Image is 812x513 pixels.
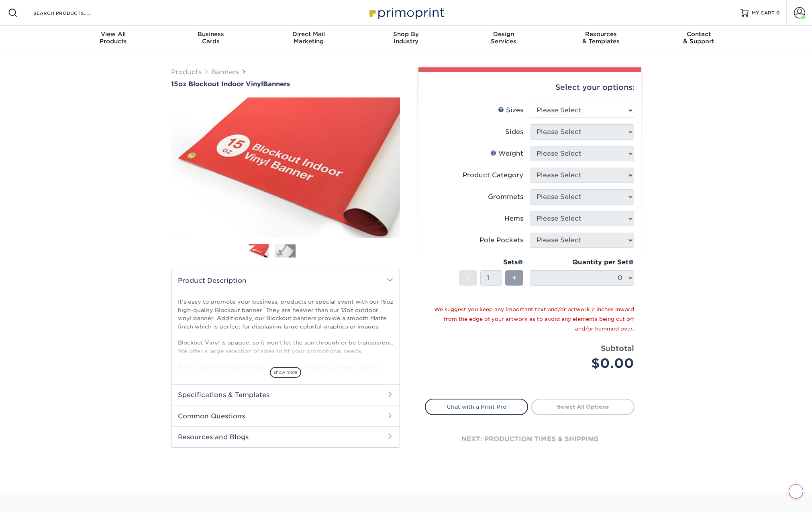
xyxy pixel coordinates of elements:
[505,127,523,137] div: Sides
[459,258,523,267] div: Sets
[275,244,296,258] img: Banners 02
[171,68,202,76] a: Products
[260,30,357,45] div: Marketing
[65,26,162,51] a: View AllProducts
[171,270,400,291] h2: Product Description
[178,298,393,510] p: It’s easy to promote your business, products or special event with our 15oz high-quality Blockout...
[530,258,634,267] div: Quantity per Set
[776,10,780,16] span: 0
[171,406,400,426] h2: Common Questions
[162,26,260,51] a: BusinessCards
[552,30,650,45] div: & Templates
[512,272,517,284] span: +
[270,367,301,378] span: show more
[357,30,455,45] div: Industry
[211,68,239,76] a: Banners
[425,399,528,415] a: Chat with a Print Pro
[455,30,552,45] div: Services
[171,384,400,405] h2: Specifications & Templates
[552,30,650,38] span: Resources
[479,235,523,245] div: Pole Pockets
[357,30,455,38] span: Shop By
[650,30,747,45] div: & Support
[425,72,635,103] div: Select your options:
[249,245,269,259] img: Banners 01
[171,80,400,88] h1: Banners
[552,26,650,51] a: Resources& Templates
[65,30,162,38] span: View All
[65,30,162,45] div: Products
[260,30,357,38] span: Direct Mail
[357,26,455,51] a: Shop ByIndustry
[162,30,260,45] div: Cards
[531,399,635,415] a: Select All Options
[650,30,747,38] span: Contact
[171,426,400,447] h2: Resources and Blogs
[162,30,260,38] span: Business
[463,170,523,180] div: Product Category
[260,26,357,51] a: Direct MailMarketing
[536,354,634,373] div: $0.00
[171,89,400,247] img: 15oz Blockout Indoor Vinyl 01
[650,26,747,51] a: Contact& Support
[498,105,523,115] div: Sizes
[466,272,470,284] span: -
[171,80,263,88] span: 15oz Blockout Indoor Vinyl
[455,26,552,51] a: DesignServices
[488,192,523,202] div: Grommets
[490,149,523,158] div: Weight
[455,30,552,38] span: Design
[601,344,634,353] strong: Subtotal
[33,8,111,18] input: SEARCH PRODUCTS.....
[425,415,635,463] div: next: production times & shipping
[752,10,775,16] span: MY CART
[504,214,523,223] div: Hems
[434,306,634,332] small: We suggest you keep any important text and/or artwork 2 inches inward from the edge of your artwo...
[302,241,322,261] img: Banners 03
[366,4,446,21] img: Primoprint
[171,80,400,88] a: 15oz Blockout Indoor VinylBanners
